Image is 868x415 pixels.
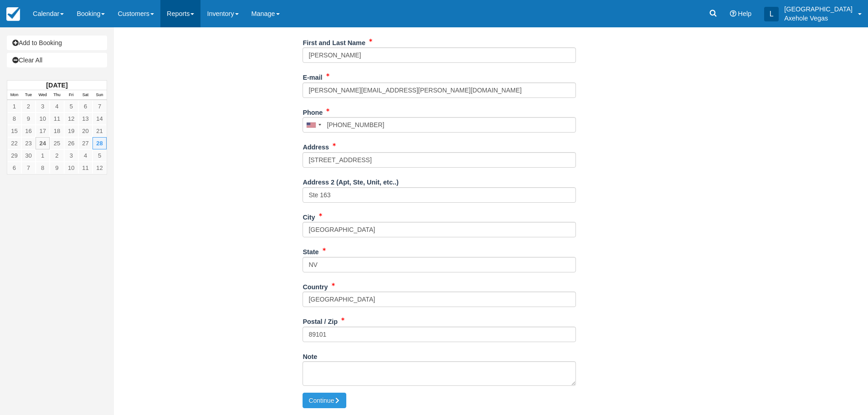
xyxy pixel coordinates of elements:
[92,125,107,137] a: 21
[303,35,365,48] label: First and Last Name
[78,113,92,125] a: 13
[64,90,78,100] th: Fri
[36,90,50,100] th: Wed
[303,279,328,292] label: Country
[21,113,36,125] a: 9
[64,162,78,174] a: 10
[92,113,107,125] a: 14
[50,149,64,162] a: 2
[92,90,107,100] th: Sun
[36,100,50,113] a: 3
[7,149,21,162] a: 29
[46,82,67,89] strong: [DATE]
[7,137,21,149] a: 22
[50,137,64,149] a: 25
[303,118,324,132] div: United States: +1
[784,14,853,23] p: Axehole Vegas
[50,125,64,137] a: 18
[36,113,50,125] a: 10
[21,90,36,100] th: Tue
[7,36,107,50] a: Add to Booking
[7,113,21,125] a: 8
[303,105,323,118] label: Phone
[50,100,64,113] a: 4
[92,100,107,113] a: 7
[64,125,78,137] a: 19
[92,149,107,162] a: 5
[303,314,338,327] label: Postal / Zip
[6,7,20,21] img: checkfront-main-nav-mini-logo.png
[36,162,50,174] a: 8
[7,53,107,67] a: Clear All
[7,162,21,174] a: 6
[78,90,92,100] th: Sat
[78,137,92,149] a: 27
[36,149,50,162] a: 1
[92,162,107,174] a: 12
[303,349,317,362] label: Note
[92,137,107,149] a: 28
[21,162,36,174] a: 7
[64,100,78,113] a: 5
[21,100,36,113] a: 2
[78,125,92,137] a: 20
[7,90,21,100] th: Mon
[730,10,736,17] i: Help
[738,10,752,17] span: Help
[784,5,853,14] p: [GEOGRAPHIC_DATA]
[64,113,78,125] a: 12
[78,149,92,162] a: 4
[21,149,36,162] a: 30
[7,125,21,137] a: 15
[78,100,92,113] a: 6
[21,137,36,149] a: 23
[50,162,64,174] a: 9
[303,174,398,187] label: Address 2 (Apt, Ste, Unit, etc..)
[36,125,50,137] a: 17
[303,139,329,152] label: Address
[303,70,322,82] label: E-mail
[64,137,78,149] a: 26
[303,393,346,408] button: Continue
[50,113,64,125] a: 11
[64,149,78,162] a: 3
[36,137,50,149] a: 24
[303,244,318,257] label: State
[50,90,64,100] th: Thu
[303,210,315,222] label: City
[764,7,779,21] div: L
[21,125,36,137] a: 16
[7,100,21,113] a: 1
[78,162,92,174] a: 11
